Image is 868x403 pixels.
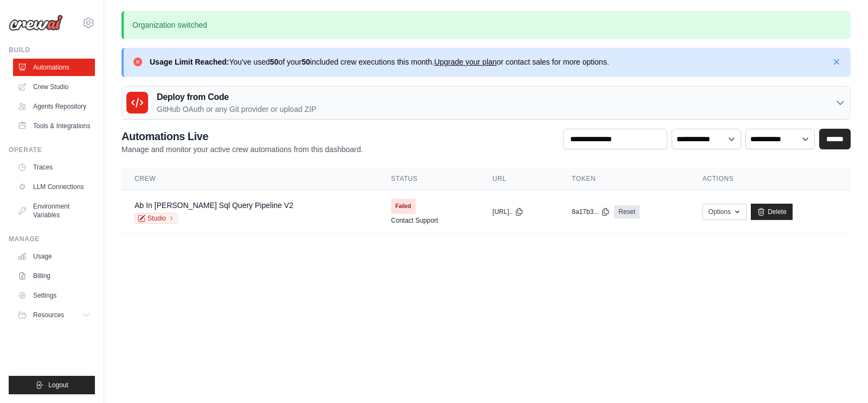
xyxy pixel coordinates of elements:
th: Actions [690,168,851,190]
a: Contact Support [391,216,438,225]
a: Upgrade your plan [434,58,496,66]
a: Reset [614,205,640,218]
img: Logo [9,15,63,31]
a: Billing [13,267,95,285]
strong: 50 [302,58,310,66]
th: Crew [122,168,378,190]
a: Crew Studio [13,78,95,96]
button: Logout [9,376,95,394]
th: Token [559,168,690,190]
button: 8a17b3... [572,207,610,216]
th: URL [480,168,559,190]
a: Settings [13,287,95,304]
div: Manage [9,235,95,243]
h2: Automations Live [122,129,363,144]
a: Traces [13,159,95,176]
a: Automations [13,59,95,76]
h3: Deploy from Code [157,91,316,104]
strong: 50 [270,58,279,66]
div: Operate [9,146,95,154]
div: Build [9,46,95,54]
p: Organization switched [122,11,851,39]
a: Studio [135,213,178,224]
a: Environment Variables [13,198,95,224]
p: Manage and monitor your active crew automations from this dashboard. [122,144,363,155]
p: You've used of your included crew executions this month. or contact sales for more options. [150,56,609,67]
span: Resources [33,311,64,319]
span: Logout [48,381,68,389]
button: Options [703,204,746,220]
button: Resources [13,306,95,324]
a: Tools & Integrations [13,117,95,135]
a: Agents Repository [13,98,95,115]
span: Failed [391,199,416,214]
strong: Usage Limit Reached: [150,58,229,66]
a: Usage [13,248,95,265]
a: Delete [751,204,793,220]
a: Ab In [PERSON_NAME] Sql Query Pipeline V2 [135,201,293,210]
th: Status [378,168,480,190]
a: LLM Connections [13,178,95,196]
p: GitHub OAuth or any Git provider or upload ZIP [157,104,316,115]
